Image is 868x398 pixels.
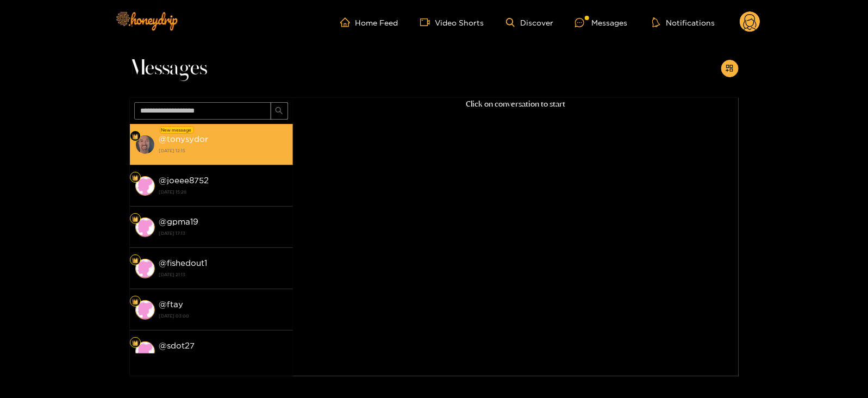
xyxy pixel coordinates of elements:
img: Fan Level [132,257,139,264]
div: New message [160,126,194,134]
img: conversation [135,135,155,154]
img: conversation [135,300,155,320]
strong: [DATE] 15:28 [159,187,288,197]
img: Fan Level [132,133,139,140]
strong: @ fishedout1 [159,258,208,268]
a: Video Shorts [420,17,484,27]
span: video-camera [420,17,435,27]
span: Messages [130,55,208,82]
strong: [DATE] 09:30 [159,352,288,362]
img: Fan Level [132,298,139,305]
strong: @ joeee8752 [159,176,209,185]
span: home [340,17,355,27]
strong: @ ftay [159,300,184,309]
strong: @ sdot27 [159,341,195,350]
a: Home Feed [340,17,398,27]
img: conversation [135,217,155,237]
strong: @ gpma19 [159,217,199,226]
span: appstore-add [726,64,734,73]
button: search [271,102,288,120]
strong: [DATE] 17:13 [159,228,288,238]
img: conversation [135,259,155,278]
img: Fan Level [132,216,139,222]
button: Notifications [649,17,718,28]
p: Click on conversation to start [293,98,739,110]
img: conversation [135,176,155,196]
strong: [DATE] 03:00 [159,311,288,321]
img: Fan Level [132,175,139,181]
span: search [275,107,283,116]
img: Fan Level [132,340,139,346]
img: conversation [135,341,155,361]
a: Discover [506,18,553,27]
button: appstore-add [721,60,739,77]
div: Messages [575,16,627,29]
strong: [DATE] 12:15 [159,146,288,156]
strong: [DATE] 21:13 [159,270,288,279]
strong: @ tonysydor [159,134,209,144]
